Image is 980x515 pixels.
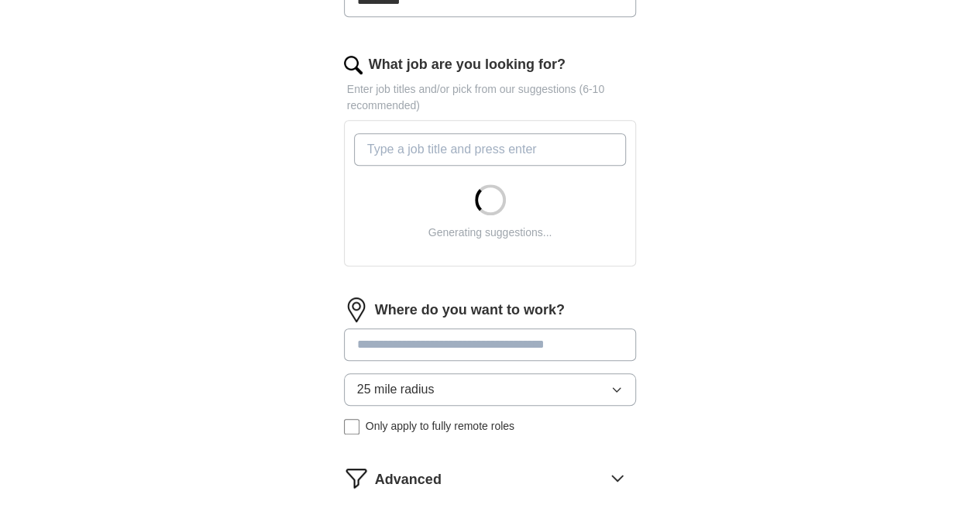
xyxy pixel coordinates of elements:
[344,373,637,406] button: 25 mile radius
[344,81,637,114] p: Enter job titles and/or pick from our suggestions (6-10 recommended)
[375,469,442,490] span: Advanced
[344,465,369,490] img: filter
[369,54,566,75] label: What job are you looking for?
[357,380,435,399] span: 25 mile radius
[354,133,627,166] input: Type a job title and press enter
[344,419,359,434] input: Only apply to fully remote roles
[375,300,565,321] label: Where do you want to work?
[344,297,369,322] img: location.png
[344,56,363,74] img: search.png
[366,418,514,434] span: Only apply to fully remote roles
[428,225,552,241] div: Generating suggestions...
